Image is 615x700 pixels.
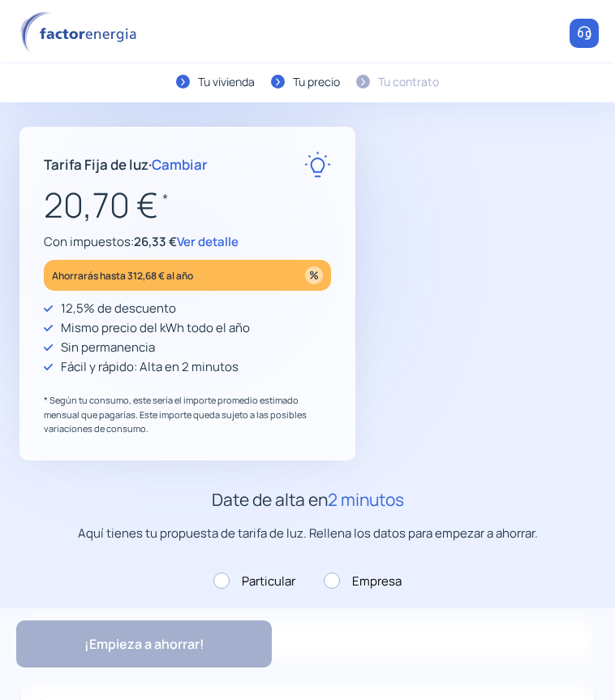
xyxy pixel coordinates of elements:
img: llamar [576,25,592,41]
p: 20,70 € [44,178,331,232]
img: logo factor [16,11,146,56]
p: Ahorrarás hasta 312,68 € al año [52,266,193,285]
h2: Date de alta en [19,486,596,514]
p: Aquí tienes tu propuesta de tarifa de luz. Rellena los datos para empezar a ahorrar. [19,524,596,543]
span: 2 minutos [328,488,404,511]
div: Tu contrato [378,73,439,91]
img: percentage_icon.svg [305,266,323,284]
label: Particular [213,572,295,591]
span: Cambiar [152,155,208,174]
div: Tu precio [293,73,340,91]
img: rate-E.svg [304,151,331,178]
label: Empresa [324,572,402,591]
p: Sin permanencia [61,338,155,357]
p: Tarifa Fija de luz · [44,153,208,175]
span: 26,33 € [134,233,177,250]
p: Mismo precio del kWh todo el año [61,318,250,338]
div: Tu vivienda [198,73,255,91]
p: * Según tu consumo, este sería el importe promedio estimado mensual que pagarías. Este importe qu... [44,393,331,436]
span: Ver detalle [177,233,239,250]
p: Fácil y rápido: Alta en 2 minutos [61,357,239,377]
p: 12,5% de descuento [61,299,176,318]
p: Con impuestos: [44,232,331,252]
